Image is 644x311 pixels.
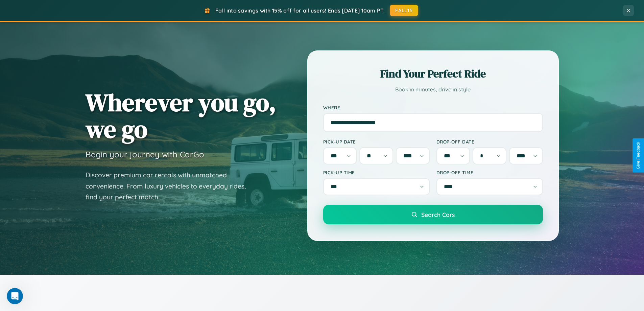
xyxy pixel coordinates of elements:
p: Book in minutes, drive in style [323,85,543,94]
label: Where [323,105,543,110]
h2: Find Your Perfect Ride [323,66,543,81]
div: Give Feedback [636,142,641,169]
span: Fall into savings with 15% off for all users! Ends [DATE] 10am PT. [215,7,385,14]
button: FALL15 [390,5,418,16]
iframe: Intercom live chat [7,288,23,304]
button: Search Cars [323,205,543,224]
label: Drop-off Time [436,170,543,175]
h3: Begin your journey with CarGo [86,149,204,159]
span: Search Cars [421,211,455,218]
h1: Wherever you go, we go [86,89,276,142]
label: Drop-off Date [436,139,543,145]
p: Discover premium car rentals with unmatched convenience. From luxury vehicles to everyday rides, ... [86,170,255,203]
label: Pick-up Time [323,170,430,175]
label: Pick-up Date [323,139,430,145]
